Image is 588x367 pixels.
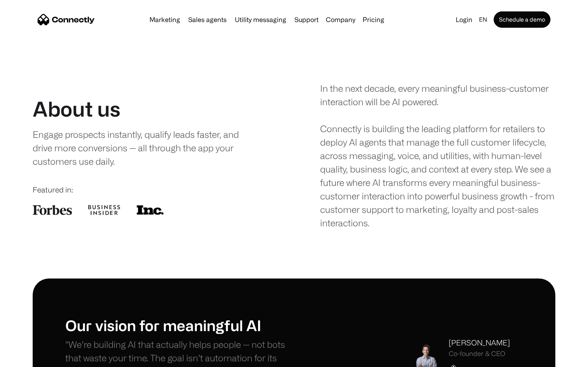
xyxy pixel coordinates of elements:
div: In the next decade, every meaningful business-customer interaction will be AI powered. Connectly ... [320,82,555,230]
ul: Language list [16,353,49,364]
a: Login [452,14,476,25]
a: Sales agents [185,16,230,23]
aside: Language selected: English [8,352,49,364]
a: Pricing [359,16,388,23]
div: en [479,14,487,25]
div: Company [326,14,355,25]
a: Support [291,16,322,23]
a: Marketing [146,16,183,23]
div: Co-founder & CEO [449,350,510,358]
div: Engage prospects instantly, qualify leads faster, and drive more conversions — all through the ap... [33,128,256,168]
a: Schedule a demo [494,11,550,28]
div: Featured in: [33,184,268,195]
div: [PERSON_NAME] [449,337,510,348]
h1: About us [33,97,120,121]
a: Utility messaging [232,16,290,23]
h1: Our vision for meaningful AI [65,316,294,334]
